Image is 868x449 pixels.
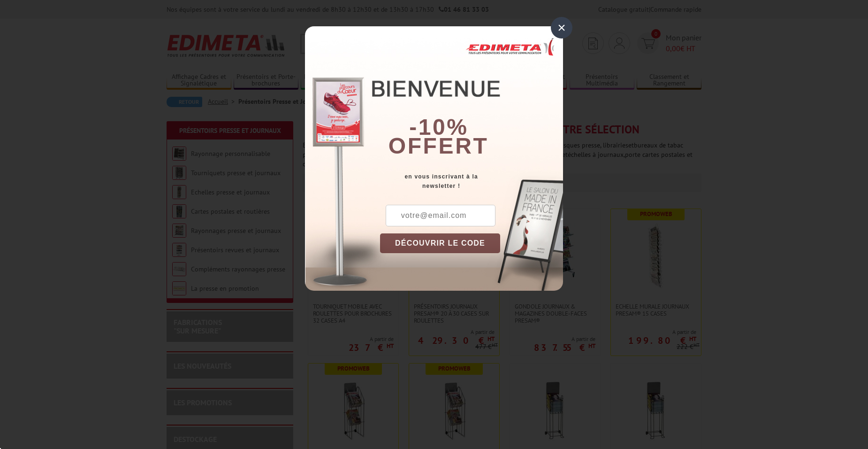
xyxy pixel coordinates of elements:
input: votre@email.com [386,205,495,226]
b: -10% [409,115,468,139]
font: offert [388,133,489,158]
div: en vous inscrivant à la newsletter ! [380,172,563,191]
div: × [551,17,572,39]
button: DÉCOUVRIR LE CODE [380,233,500,253]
